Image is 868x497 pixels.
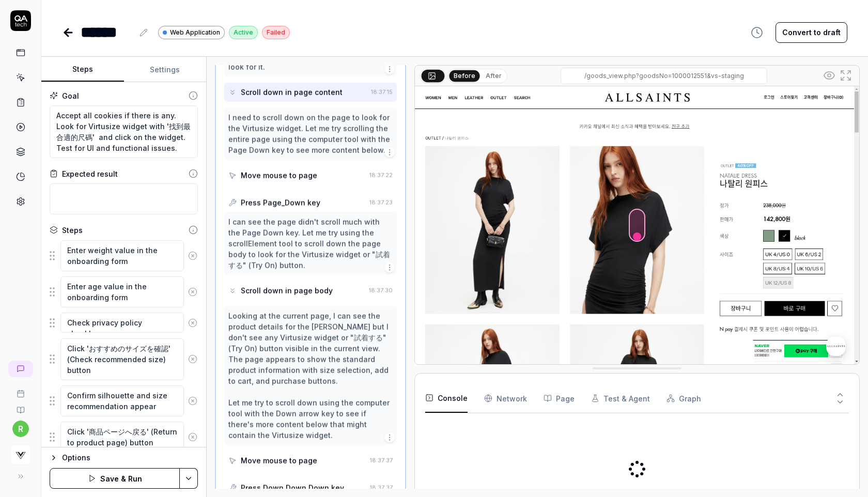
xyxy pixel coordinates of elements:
button: Press Page_Down key18:37:23 [224,193,397,212]
time: 18:37:23 [369,199,393,206]
button: Network [484,384,527,413]
div: Press Page_Down key [241,197,320,208]
div: Expected result [62,168,118,179]
img: Virtusize Logo [11,445,30,464]
time: 18:37:30 [369,287,393,294]
a: Web Application [158,25,225,39]
button: Options [50,452,198,464]
button: Remove step [184,427,202,447]
button: Scroll down in page content18:37:15 [224,83,397,102]
div: Looking at the current page, I can see the product details for the [PERSON_NAME] but I don't see ... [228,310,393,441]
div: Suggestions [50,240,198,272]
button: Remove step [184,349,202,369]
button: Graph [667,384,701,413]
div: Suggestions [50,385,198,417]
time: 18:37:37 [370,484,393,491]
div: Failed [262,26,290,39]
time: 18:37:22 [369,172,393,179]
button: Open in full screen [838,67,854,84]
button: Page [544,384,575,413]
button: Save & Run [50,468,180,489]
div: Goal [62,90,79,101]
time: 18:37:37 [370,457,393,464]
button: Test & Agent [591,384,650,413]
time: 18:37:15 [371,88,393,96]
button: Remove step [184,245,202,266]
button: Press Down Down Down key18:37:37 [224,478,397,497]
a: New conversation [8,361,33,377]
div: Suggestions [50,312,198,334]
button: Show all interative elements [821,67,838,84]
div: Press Down Down Down key [241,482,344,493]
button: After [482,70,506,82]
div: Move mouse to page [241,455,317,466]
button: Remove step [184,313,202,333]
div: Options [62,452,198,464]
div: I need to scroll down on the page to look for the Virtusize widget. Let me try scrolling the enti... [228,112,393,156]
div: Suggestions [50,421,198,453]
button: Remove step [184,282,202,302]
button: View version history [745,22,769,43]
div: Steps [62,225,83,236]
div: Suggestions [50,338,198,381]
div: Move mouse to page [241,170,317,181]
button: Move mouse to page18:37:22 [224,166,397,185]
div: Suggestions [50,276,198,308]
a: Book a call with us [4,381,37,398]
button: Console [425,384,468,413]
button: Convert to draft [776,22,847,43]
button: Steps [41,57,124,82]
div: Active [229,26,258,39]
button: Scroll down in page body18:37:30 [224,281,397,300]
span: Web Application [170,28,220,37]
a: Documentation [4,398,37,414]
button: Settings [124,57,207,82]
div: I can see the page didn't scroll much with the Page Down key. Let me try using the scrollElement ... [228,216,393,271]
button: Remove step [184,391,202,411]
button: Move mouse to page18:37:37 [224,451,397,470]
div: Scroll down in page body [241,285,333,296]
button: Before [449,70,479,81]
div: Scroll down in page content [241,87,343,98]
button: r [12,421,29,437]
img: Screenshot [415,86,859,364]
button: Virtusize Logo [4,437,37,466]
